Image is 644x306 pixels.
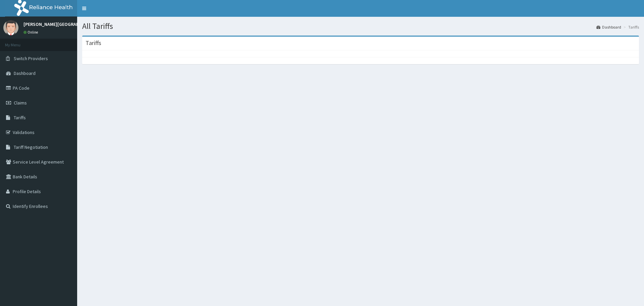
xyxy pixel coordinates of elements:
[86,40,101,46] h3: Tariffs
[82,22,639,31] h1: All Tariffs
[14,70,36,76] span: Dashboard
[14,115,26,121] span: Tariffs
[596,24,621,30] a: Dashboard
[14,144,48,150] span: Tariff Negotiation
[23,30,40,35] a: Online
[622,24,639,30] li: Tariffs
[23,22,101,27] p: [PERSON_NAME][GEOGRAPHIC_DATA]
[14,100,27,106] span: Claims
[3,20,18,35] img: User Image
[14,55,48,61] span: Switch Providers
